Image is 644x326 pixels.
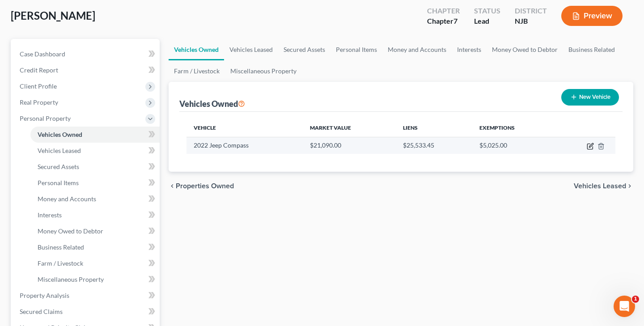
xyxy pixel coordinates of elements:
a: Business Related [563,39,620,60]
a: Miscellaneous Property [30,271,160,288]
a: Personal Items [330,39,382,60]
div: Vehicles Owned [179,98,245,109]
a: Credit Report [13,62,160,78]
span: Property Analysis [20,292,69,299]
button: New Vehicle [561,89,619,106]
a: Secured Claims [13,304,160,320]
a: Interests [452,39,487,60]
td: 2022 Jeep Compass [186,137,303,154]
span: Money Owed to Debtor [38,227,103,235]
a: Money and Accounts [382,39,452,60]
th: Vehicle [186,119,303,137]
th: Liens [396,119,472,137]
iframe: Intercom live chat [614,296,635,317]
a: Secured Assets [278,39,330,60]
span: 7 [453,17,458,25]
a: Money Owed to Debtor [487,39,563,60]
div: District [515,6,547,16]
div: Status [474,6,500,16]
a: Money Owed to Debtor [30,223,160,239]
i: chevron_left [169,182,176,190]
i: chevron_right [626,182,633,190]
span: Farm / Livestock [38,259,83,267]
span: Secured Claims [20,308,63,315]
a: Business Related [30,239,160,255]
a: Secured Assets [30,159,160,175]
a: Interests [30,207,160,223]
span: Case Dashboard [20,50,65,58]
span: Credit Report [20,66,58,74]
span: Personal Property [20,114,71,122]
a: Vehicles Owned [169,39,224,60]
span: Vehicles Owned [38,131,82,138]
span: Miscellaneous Property [38,275,104,283]
a: Property Analysis [13,288,160,304]
a: Vehicles Leased [30,143,160,159]
span: Interests [38,211,62,219]
td: $21,090.00 [303,137,396,154]
button: Preview [561,6,623,26]
span: Real Property [20,98,58,106]
div: NJB [515,16,547,26]
td: $25,533.45 [396,137,472,154]
a: Farm / Livestock [169,60,225,82]
button: Vehicles Leased chevron_right [574,182,633,190]
button: chevron_left Properties Owned [169,182,234,190]
span: Personal Items [38,179,79,186]
span: [PERSON_NAME] [11,9,95,22]
div: Chapter [427,16,460,26]
a: Vehicles Owned [30,127,160,143]
a: Miscellaneous Property [225,60,302,82]
span: Properties Owned [176,182,234,190]
div: Lead [474,16,500,26]
span: Business Related [38,243,84,251]
div: Chapter [427,6,460,16]
span: 1 [632,296,639,303]
span: Secured Assets [38,163,79,170]
span: Money and Accounts [38,195,96,203]
span: Vehicles Leased [574,182,626,190]
a: Farm / Livestock [30,255,160,271]
th: Market Value [303,119,396,137]
a: Vehicles Leased [224,39,278,60]
th: Exemptions [472,119,555,137]
a: Money and Accounts [30,191,160,207]
td: $5,025.00 [472,137,555,154]
a: Case Dashboard [13,46,160,62]
a: Personal Items [30,175,160,191]
span: Client Profile [20,82,57,90]
span: Vehicles Leased [38,147,81,154]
